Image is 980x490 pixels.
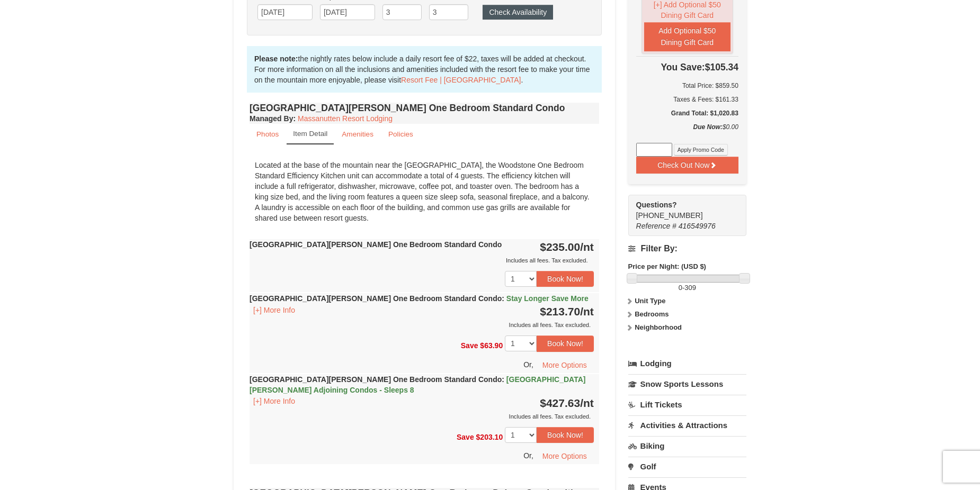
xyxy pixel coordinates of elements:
[250,375,585,394] span: [GEOGRAPHIC_DATA][PERSON_NAME] Adjoining Condos - Sleeps 8
[661,62,705,72] span: You Save:
[636,80,738,91] h6: Total Price: $859.50
[461,341,478,350] span: Save
[537,271,594,287] button: Book Now!
[537,335,594,351] button: Book Now!
[506,294,589,303] span: Stay Longer Save More
[335,124,380,144] a: Amenities
[636,122,738,143] div: $0.00
[483,5,553,20] button: Check Availability
[480,341,503,350] span: $63.90
[250,124,286,144] a: Photos
[674,144,728,156] button: Apply Promo Code
[254,55,298,63] strong: Please note:
[250,114,293,123] span: Managed By
[287,124,334,144] a: Item Detail
[502,375,504,384] span: :
[388,130,413,138] small: Policies
[457,432,474,441] span: Save
[537,427,594,443] button: Book Now!
[523,451,533,460] span: Or,
[401,76,521,84] a: Resort Fee | [GEOGRAPHIC_DATA]
[536,357,594,373] button: More Options
[381,124,420,144] a: Policies
[256,130,279,138] small: Photos
[540,397,580,409] span: $427.63
[679,284,682,292] span: 0
[523,360,533,368] span: Or,
[636,62,738,72] h4: $105.34
[628,283,746,293] label: -
[247,46,602,93] div: the nightly rates below include a daily resort fee of $22, taxes will be added at checkout. For m...
[250,103,599,113] h4: [GEOGRAPHIC_DATA][PERSON_NAME] One Bedroom Standard Condo
[540,241,594,253] strong: $235.00
[635,310,669,318] strong: Bedrooms
[635,323,682,331] strong: Neighborhood
[476,432,503,441] span: $203.10
[636,222,676,230] span: Reference #
[628,374,746,394] a: Snow Sports Lessons
[293,130,327,138] small: Item Detail
[580,397,594,409] span: /nt
[250,294,589,303] strong: [GEOGRAPHIC_DATA][PERSON_NAME] One Bedroom Standard Condo
[250,395,299,407] button: [+] More Info
[628,395,746,414] a: Lift Tickets
[636,201,677,209] strong: Questions?
[580,305,594,317] span: /nt
[636,199,727,220] span: [PHONE_NUMBER]
[636,94,738,105] div: Taxes & Fees: $161.33
[250,255,594,266] div: Includes all fees. Tax excluded.
[628,262,706,270] strong: Price per Night: (USD $)
[693,123,723,131] strong: Due Now:
[628,436,746,456] a: Biking
[250,155,599,229] div: Located at the base of the mountain near the [GEOGRAPHIC_DATA], the Woodstone One Bedroom Standar...
[635,297,665,305] strong: Unit Type
[628,354,746,373] a: Lodging
[250,114,296,123] strong: :
[250,304,299,316] button: [+] More Info
[250,240,502,249] strong: [GEOGRAPHIC_DATA][PERSON_NAME] One Bedroom Standard Condo
[628,457,746,476] a: Golf
[628,415,746,435] a: Activities & Attractions
[636,157,738,174] button: Check Out Now
[342,130,373,138] small: Amenities
[540,305,580,317] span: $213.70
[636,108,738,119] h5: Grand Total: $1,020.83
[536,448,594,464] button: More Options
[250,411,594,422] div: Includes all fees. Tax excluded.
[644,22,730,51] button: Add Optional $50 Dining Gift Card
[250,375,585,394] strong: [GEOGRAPHIC_DATA][PERSON_NAME] One Bedroom Standard Condo
[684,284,696,292] span: 309
[580,241,594,253] span: /nt
[502,294,504,303] span: :
[250,320,594,330] div: Includes all fees. Tax excluded.
[628,244,746,253] h4: Filter By:
[298,114,393,123] a: Massanutten Resort Lodging
[679,222,716,230] span: 416549976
